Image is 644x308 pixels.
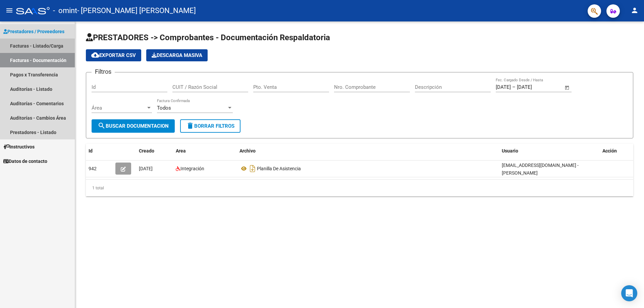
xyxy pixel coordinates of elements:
span: Acción [602,148,617,153]
span: Instructivos [3,143,35,150]
span: Todos [157,105,171,111]
span: - [PERSON_NAME] [PERSON_NAME] [77,3,196,18]
input: Start date [496,84,511,90]
span: Prestadores / Proveedores [3,28,64,35]
h3: Filtros [92,67,115,76]
span: Integración [180,166,204,171]
span: Area [176,148,186,153]
span: [EMAIL_ADDRESS][DOMAIN_NAME] - [PERSON_NAME] [502,163,579,176]
button: Exportar CSV [86,49,141,61]
datatable-header-cell: Area [173,144,237,158]
mat-icon: person [631,6,639,14]
datatable-header-cell: Id [86,144,113,158]
button: Borrar Filtros [180,119,240,133]
input: End date [517,84,549,90]
span: – [512,84,516,90]
span: Descarga Masiva [152,52,202,58]
span: Área [92,105,146,111]
span: Archivo [239,148,256,153]
span: Buscar Documentacion [98,123,169,129]
datatable-header-cell: Acción [600,144,633,158]
mat-icon: cloud_download [91,51,99,59]
div: 1 total [86,180,633,196]
div: Open Intercom Messenger [621,285,637,301]
span: Datos de contacto [3,158,47,165]
button: Descarga Masiva [146,49,208,61]
span: Id [89,148,93,153]
span: PRESTADORES -> Comprobantes - Documentación Respaldatoria [86,33,330,42]
span: 942 [89,166,97,171]
span: Planilla De Asistencia [257,166,301,171]
span: - omint [53,3,77,18]
span: Usuario [502,148,518,153]
datatable-header-cell: Usuario [499,144,600,158]
button: Open calendar [563,84,571,91]
span: Exportar CSV [91,52,136,58]
mat-icon: menu [5,6,13,14]
datatable-header-cell: Archivo [237,144,499,158]
datatable-header-cell: Creado [136,144,173,158]
mat-icon: search [98,122,106,130]
app-download-masive: Descarga masiva de comprobantes (adjuntos) [146,49,208,61]
span: [DATE] [139,166,153,171]
span: Borrar Filtros [186,123,234,129]
button: Buscar Documentacion [92,119,175,133]
mat-icon: delete [186,122,194,130]
span: Creado [139,148,154,153]
i: Descargar documento [248,163,257,174]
